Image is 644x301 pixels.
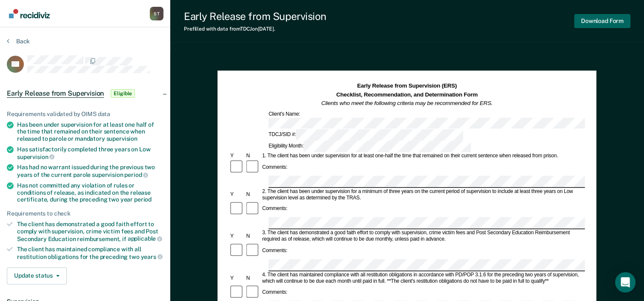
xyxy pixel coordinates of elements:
button: Back [7,37,30,45]
em: Clients who meet the following criteria may be recommended for ERS. [321,100,493,106]
div: Early Release from Supervision [184,10,326,23]
div: N [245,275,261,281]
div: Comments: [261,290,289,296]
div: 1. The client has been under supervision for at least one-half the time that remained on their cu... [261,153,585,159]
img: Recidiviz [9,9,50,18]
span: Eligible [111,89,135,98]
span: period [134,196,152,203]
div: Y [229,233,245,239]
span: applicable [128,235,162,242]
div: 2. The client has been under supervision for a minimum of three years on the current period of su... [261,188,585,201]
div: Has been under supervision for at least one half of the time that remained on their sentence when... [17,121,163,142]
div: Has satisfactorily completed three years on Low [17,146,163,160]
div: Comments: [261,164,289,170]
div: Y [229,275,245,281]
div: TDCJ/SID #: [267,130,464,141]
div: 4. The client has maintained compliance with all restitution obligations in accordance with PD/PO... [261,272,585,284]
div: Has had no warrant issued during the previous two years of the current parole supervision [17,164,163,178]
button: Update status [7,267,67,284]
span: supervision [17,153,54,160]
strong: Checklist, Recommendation, and Determination Form [336,91,478,98]
div: Requirements to check [7,210,163,217]
div: Open Intercom Messenger [615,272,635,292]
strong: Early Release from Supervision (ERS) [357,83,457,89]
div: N [245,233,261,239]
div: Requirements validated by OIMS data [7,111,163,118]
div: Y [229,153,245,159]
div: Y [229,191,245,198]
span: period [124,171,148,178]
div: N [245,191,261,198]
div: Eligibility Month: [267,141,472,152]
span: supervision [106,135,137,142]
div: S T [150,7,163,20]
span: years [141,253,163,260]
div: The client has demonstrated a good faith effort to comply with supervision, crime victim fees and... [17,221,163,242]
div: Comments: [261,247,289,254]
span: Early Release from Supervision [7,89,104,98]
div: Comments: [261,206,289,212]
button: Download Form [574,14,630,28]
div: N [245,153,261,159]
div: Prefilled with data from TDCJ on [DATE] . [184,26,326,32]
div: Has not committed any violation of rules or conditions of release, as indicated on the release ce... [17,182,163,203]
button: Profile dropdown button [150,7,163,20]
div: 3. The client has demonstrated a good faith effort to comply with supervision, crime victim fees ... [261,230,585,243]
div: The client has maintained compliance with all restitution obligations for the preceding two [17,246,163,260]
